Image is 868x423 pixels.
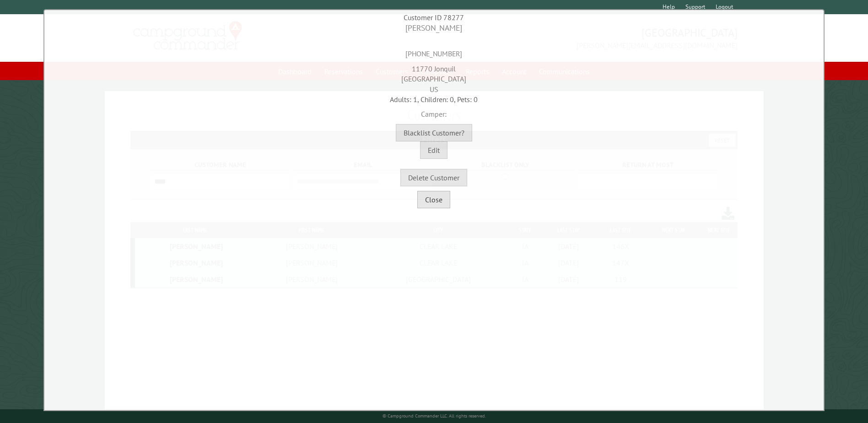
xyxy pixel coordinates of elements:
[47,34,821,59] div: [PHONE_NUMBER]
[47,104,821,119] div: Camper:
[417,191,450,208] button: Close
[47,22,821,34] div: [PERSON_NAME]
[400,169,467,186] button: Delete Customer
[47,12,821,22] div: Customer ID 78277
[396,124,472,141] button: Blacklist Customer?
[383,413,486,419] small: © Campground Commander LLC. All rights reserved.
[47,94,821,104] div: Adults: 1, Children: 0, Pets: 0
[420,141,447,159] button: Edit
[47,59,821,94] div: 11770 Jonquil [GEOGRAPHIC_DATA] US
